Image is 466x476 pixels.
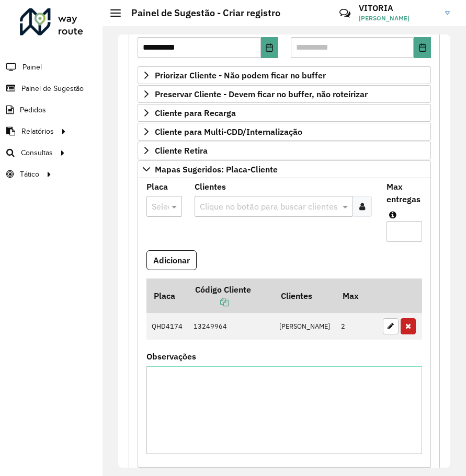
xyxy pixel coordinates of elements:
span: Mapas Sugeridos: Placa-Cliente [155,165,278,173]
span: Preservar Cliente - Devem ficar no buffer, não roteirizar [155,90,368,98]
td: [PERSON_NAME] [274,313,336,340]
a: Cliente para Recarga [138,104,431,122]
button: Adicionar [146,250,197,270]
th: Clientes [274,278,336,313]
h2: Painel de Sugestão - Criar registro [121,7,280,19]
td: QHD4174 [146,313,188,340]
td: 13249964 [188,313,274,340]
span: [PERSON_NAME] [359,14,437,23]
span: Tático [20,169,39,180]
a: Contato Rápido [334,2,356,25]
span: Cliente Retira [155,146,208,155]
label: Observações [146,350,196,363]
span: Consultas [21,147,53,158]
button: Choose Date [261,37,278,58]
span: Cliente para Recarga [155,109,236,117]
a: Cliente para Multi-CDD/Internalização [138,123,431,141]
a: Mapas Sugeridos: Placa-Cliente [138,160,431,178]
a: Copiar [195,297,229,307]
th: Placa [146,278,188,313]
span: Cliente para Multi-CDD/Internalização [155,127,302,136]
span: Relatórios [21,126,54,137]
th: Max [336,278,378,313]
button: Choose Date [414,37,431,58]
a: Priorizar Cliente - Não podem ficar no buffer [138,66,431,84]
span: Pedidos [20,105,46,115]
td: 2 [336,313,378,340]
div: Mapas Sugeridos: Placa-Cliente [138,178,431,468]
a: Preservar Cliente - Devem ficar no buffer, não roteirizar [138,85,431,103]
span: Priorizar Cliente - Não podem ficar no buffer [155,71,326,79]
th: Código Cliente [188,278,274,313]
em: Máximo de clientes que serão colocados na mesma rota com os clientes informados [389,211,396,219]
label: Clientes [195,180,226,193]
h3: VITORIA [359,3,437,13]
span: Painel de Sugestão [21,83,84,94]
a: Cliente Retira [138,142,431,159]
span: Painel [22,62,42,73]
label: Placa [146,180,168,193]
label: Max entregas [387,180,422,205]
